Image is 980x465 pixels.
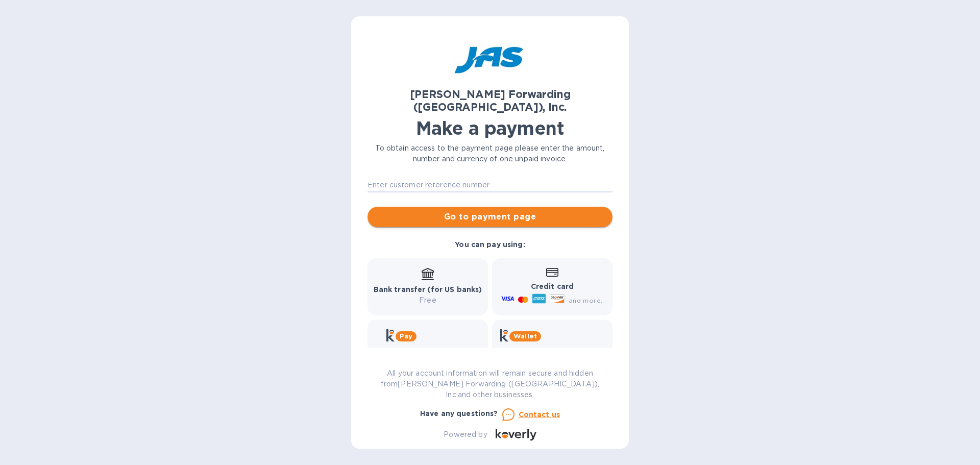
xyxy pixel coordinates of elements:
p: All your account information will remain secure and hidden from [PERSON_NAME] Forwarding ([GEOGRA... [367,368,612,400]
b: Bank transfer (for US banks) [374,285,482,293]
b: Instant transfers via Wallet [500,347,604,355]
b: Wallet [513,332,537,340]
b: Get more time to pay [386,347,470,355]
span: and more... [569,297,606,304]
u: Contact us [519,410,560,419]
b: Credit card [531,282,574,290]
h1: Make a payment [367,117,612,139]
b: You can pay using: [455,240,525,249]
button: Go to payment page [367,207,612,227]
b: [PERSON_NAME] Forwarding ([GEOGRAPHIC_DATA]), Inc. [410,88,571,113]
p: To obtain access to the payment page please enter the amount, number and currency of one unpaid i... [367,143,612,164]
p: Free [374,295,482,306]
b: Pay [400,332,412,340]
span: Go to payment page [376,211,604,223]
p: Powered by [444,429,487,440]
input: Enter customer reference number [367,177,612,192]
b: Have any questions? [420,409,498,418]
